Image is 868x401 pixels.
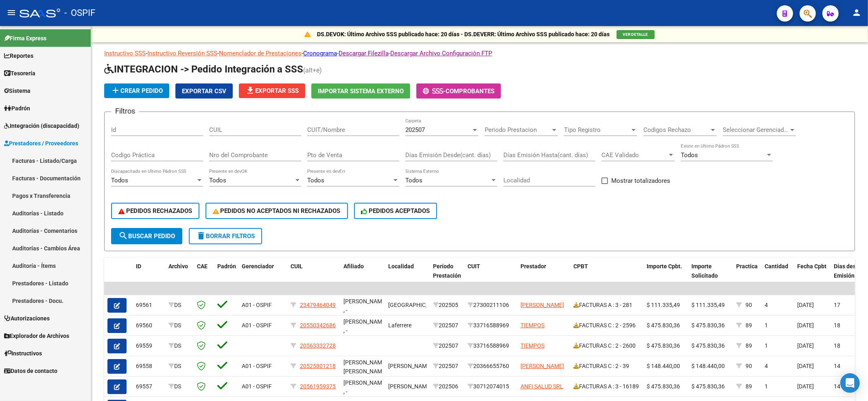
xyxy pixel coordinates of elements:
[433,382,461,391] div: 202506
[4,51,33,60] span: Reportes
[464,258,517,294] datatable-header-cell: CUIT
[564,126,630,134] span: Tipo Registro
[390,50,492,57] a: Descargar Archivo Configuración FTP
[831,258,867,294] datatable-header-cell: Días desde Emisión
[797,363,814,369] span: [DATE]
[746,302,752,308] span: 90
[433,300,461,310] div: 202505
[136,382,162,391] div: 69557
[136,341,162,351] div: 69559
[339,50,389,57] a: Descargar Filezilla
[287,258,340,294] datatable-header-cell: CUIL
[643,126,709,134] span: Codigos Rechazo
[104,50,146,57] a: Instructivo SSS
[118,207,192,215] span: PEDIDOS RECHAZADOS
[118,231,128,241] mat-icon: search
[388,322,411,329] span: Laferrere
[520,322,544,329] span: TIEMPOS
[245,87,299,94] span: Exportar SSS
[643,258,688,294] datatable-header-cell: Importe Cpbt.
[520,383,563,390] span: ANFI SALUD SRL
[388,263,414,270] span: Localidad
[468,382,514,391] div: 30712074015
[388,383,432,390] span: [PERSON_NAME]
[136,362,162,371] div: 69558
[4,349,42,358] span: Instructivos
[623,32,648,37] span: VER DETALLE
[104,83,169,98] button: Crear Pedido
[573,382,640,391] div: FACTURAS A : 3 - 16189
[217,263,236,270] span: Padrón
[573,341,640,351] div: FACTURAS C : 2 - 2600
[520,263,546,270] span: Prestador
[691,363,725,369] span: $ 148.440,00
[242,263,274,270] span: Gerenciador
[647,263,682,270] span: Importe Cpbt.
[388,363,432,369] span: [PERSON_NAME]
[238,258,287,294] datatable-header-cell: Gerenciador
[64,4,95,22] span: - OSPIF
[175,83,233,99] button: Exportar CSV
[834,263,862,279] span: Días desde Emisión
[761,258,794,294] datatable-header-cell: Cantidad
[797,342,814,349] span: [DATE]
[520,302,564,308] span: [PERSON_NAME]
[136,263,141,270] span: ID
[4,69,35,78] span: Tesorería
[219,50,302,57] a: Nomenclador de Prestaciones
[111,87,163,94] span: Crear Pedido
[343,298,387,314] span: [PERSON_NAME] , -
[317,30,610,39] p: DS.DEVOK: Último Archivo SSS publicado hace: 20 días - DS.DEVERR: Último Archivo SSS publicado ha...
[111,203,199,219] button: PEDIDOS RECHAZADOS
[736,263,758,270] span: Practica
[300,383,336,390] span: 20561959375
[206,203,348,219] button: PEDIDOS NO ACEPTADOS NI RECHAZADOS
[416,83,501,99] button: -Comprobantes
[765,363,768,369] span: 4
[300,322,336,329] span: 20550342686
[647,302,680,308] span: $ 111.335,49
[797,322,814,329] span: [DATE]
[214,258,238,294] datatable-header-cell: Padrón
[834,322,840,329] span: 18
[423,88,446,95] span: -
[468,300,514,310] div: 27300211106
[291,263,303,270] span: CUIL
[405,177,422,184] span: Todos
[300,302,336,308] span: 23479464049
[168,382,190,391] div: DS
[765,342,768,349] span: 1
[104,64,303,75] span: INTEGRACION -> Pedido Integración a SSS
[765,302,768,308] span: 4
[385,258,430,294] datatable-header-cell: Localidad
[570,258,643,294] datatable-header-cell: CPBT
[797,302,814,308] span: [DATE]
[136,300,162,310] div: 69561
[318,88,404,95] span: Importar Sistema Externo
[485,126,551,134] span: Periodo Prestacion
[601,151,667,159] span: CAE Validado
[647,322,680,329] span: $ 475.830,36
[242,322,272,329] span: A01 - OSPIF
[573,300,640,310] div: FACTURAS A : 3 - 281
[746,342,752,349] span: 89
[746,363,752,369] span: 90
[611,176,670,186] span: Mostrar totalizadores
[136,321,162,330] div: 69560
[111,228,182,244] button: Buscar Pedido
[111,105,139,117] h3: Filtros
[834,302,840,308] span: 17
[168,321,190,330] div: DS
[300,342,336,349] span: 20563332728
[765,383,768,390] span: 1
[834,342,840,349] span: 18
[446,88,494,95] span: Comprobantes
[691,263,718,279] span: Importe Solicitado
[303,50,337,57] a: Cronograma
[242,363,272,369] span: A01 - OSPIF
[647,383,680,390] span: $ 475.830,36
[405,126,425,134] span: 202507
[111,177,128,184] span: Todos
[794,258,831,294] datatable-header-cell: Fecha Cpbt
[840,373,860,393] div: Open Intercom Messenger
